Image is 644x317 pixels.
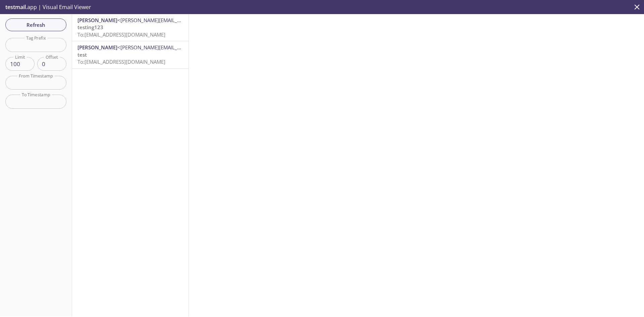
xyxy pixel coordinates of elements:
[77,24,103,31] span: testing123
[77,51,87,58] span: test
[72,14,189,69] nav: emails
[5,18,66,31] button: Refresh
[117,17,243,23] span: <[PERSON_NAME][EMAIL_ADDRESS][DOMAIN_NAME]>
[77,31,165,38] span: To: [EMAIL_ADDRESS][DOMAIN_NAME]
[5,3,26,11] span: testmail
[11,20,61,29] span: Refresh
[77,58,165,65] span: To: [EMAIL_ADDRESS][DOMAIN_NAME]
[72,14,189,41] div: [PERSON_NAME]<[PERSON_NAME][EMAIL_ADDRESS][DOMAIN_NAME]>testing123To:[EMAIL_ADDRESS][DOMAIN_NAME]
[77,44,117,51] span: [PERSON_NAME]
[117,44,243,51] span: <[PERSON_NAME][EMAIL_ADDRESS][DOMAIN_NAME]>
[77,17,117,23] span: [PERSON_NAME]
[72,41,189,68] div: [PERSON_NAME]<[PERSON_NAME][EMAIL_ADDRESS][DOMAIN_NAME]>testTo:[EMAIL_ADDRESS][DOMAIN_NAME]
